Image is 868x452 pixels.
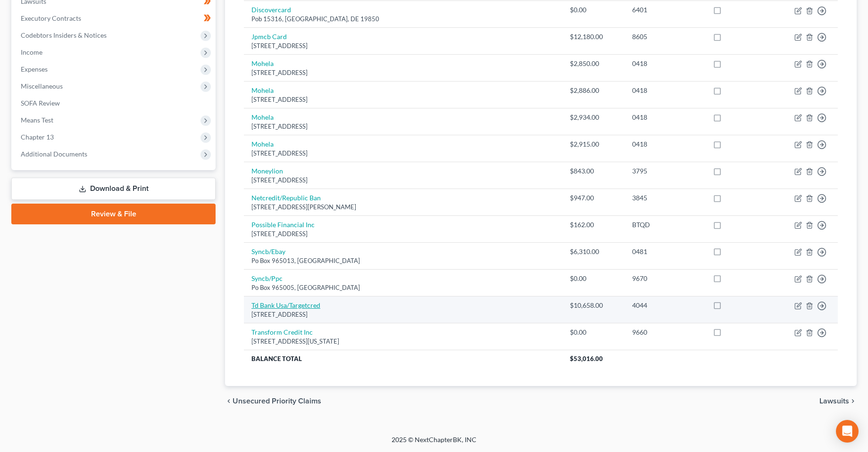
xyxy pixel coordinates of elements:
[570,140,617,149] div: $2,915.00
[632,166,698,176] div: 3795
[632,193,698,203] div: 3845
[251,41,555,50] div: [STREET_ADDRESS]
[225,397,233,405] i: chevron_left
[570,86,617,95] div: $2,886.00
[632,328,698,337] div: 9660
[251,221,315,229] a: Possible Financial Inc
[251,15,555,24] div: Pob 15316, [GEOGRAPHIC_DATA], DE 19850
[632,220,698,230] div: BTQD
[570,220,617,230] div: $162.00
[251,68,555,77] div: [STREET_ADDRESS]
[233,397,321,405] span: Unsecured Priority Claims
[13,10,216,27] a: Executory Contracts
[21,82,63,90] span: Miscellaneous
[570,328,617,337] div: $0.00
[570,113,617,122] div: $2,934.00
[21,150,87,158] span: Additional Documents
[632,247,698,256] div: 0481
[251,301,320,309] a: Td Bank Usa/Targetcred
[570,274,617,283] div: $0.00
[251,274,283,282] a: Syncb/Ppc
[819,397,857,405] button: Lawsuits chevron_right
[225,397,321,405] button: chevron_left Unsecured Priority Claims
[251,122,555,131] div: [STREET_ADDRESS]
[251,337,555,346] div: [STREET_ADDRESS][US_STATE]
[251,149,555,158] div: [STREET_ADDRESS]
[570,355,603,362] span: $53,016.00
[21,99,60,107] span: SOFA Review
[21,65,48,73] span: Expenses
[819,397,849,405] span: Lawsuits
[21,116,53,124] span: Means Test
[21,48,42,56] span: Income
[21,133,54,141] span: Chapter 13
[570,5,617,15] div: $0.00
[570,193,617,203] div: $947.00
[251,310,555,319] div: [STREET_ADDRESS]
[632,59,698,68] div: 0418
[251,247,285,255] a: Syncb/Ebay
[11,204,216,224] a: Review & File
[570,59,617,68] div: $2,850.00
[11,178,216,200] a: Download & Print
[251,113,274,121] a: Mohela
[632,301,698,310] div: 4044
[244,350,562,367] th: Balance Total
[251,167,283,175] a: Moneylion
[570,32,617,41] div: $12,180.00
[251,256,555,265] div: Po Box 965013, [GEOGRAPHIC_DATA]
[251,328,313,336] a: Transform Credit Inc
[632,113,698,122] div: 0418
[632,32,698,41] div: 8605
[13,95,216,112] a: SOFA Review
[251,176,555,185] div: [STREET_ADDRESS]
[570,166,617,176] div: $843.00
[632,274,698,283] div: 9670
[251,59,274,67] a: Mohela
[570,301,617,310] div: $10,658.00
[849,397,857,405] i: chevron_right
[251,283,555,292] div: Po Box 965005, [GEOGRAPHIC_DATA]
[251,95,555,104] div: [STREET_ADDRESS]
[251,140,274,148] a: Mohela
[165,435,703,452] div: 2025 © NextChapterBK, INC
[21,14,81,22] span: Executory Contracts
[251,86,274,94] a: Mohela
[632,5,698,15] div: 6401
[251,230,555,238] div: [STREET_ADDRESS]
[251,203,555,212] div: [STREET_ADDRESS][PERSON_NAME]
[836,420,859,443] div: Open Intercom Messenger
[570,247,617,256] div: $6,310.00
[21,31,107,39] span: Codebtors Insiders & Notices
[632,86,698,95] div: 0418
[251,33,287,41] a: Jpmcb Card
[251,194,321,202] a: Netcredit/Republic Ban
[251,6,291,14] a: Discovercard
[632,140,698,149] div: 0418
